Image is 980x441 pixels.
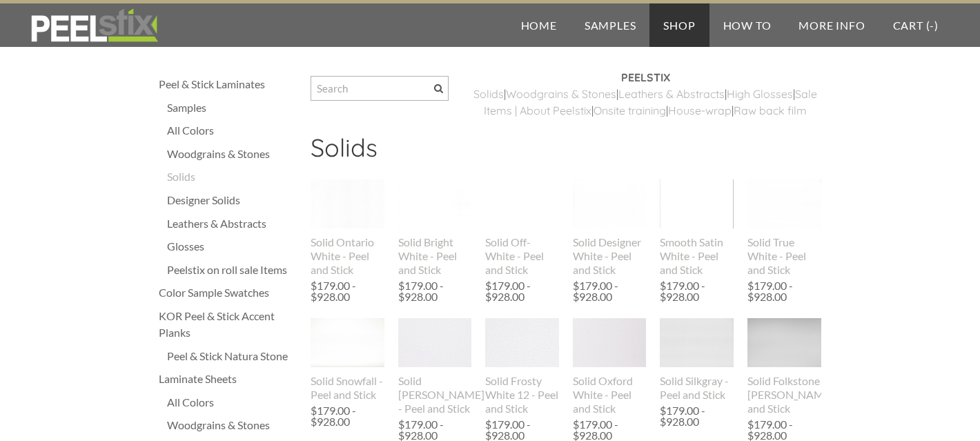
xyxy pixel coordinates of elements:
div: $179.00 - $928.00 [747,419,818,441]
a: Leathers & Abstracts [167,215,297,232]
div: $179.00 - $928.00 [747,280,818,302]
img: s832171791223022656_p560_i1_w250.jpeg [485,318,559,367]
div: Solid Oxford White - Peel and Stick [573,374,647,415]
a: s [611,87,616,101]
span: | [666,104,668,117]
img: s832171791223022656_p817_i1_w640.jpeg [660,318,734,367]
div: Solid Bright White - Peel and Stick [398,235,472,277]
img: s832171791223022656_p836_i2_w601.png [660,157,734,252]
a: Raw back film [734,104,807,117]
h2: Solids [311,133,821,173]
a: How To [709,3,785,47]
a: Home [507,3,571,47]
a: Woodgrains & Stones [167,146,297,162]
a: Glosses [167,238,297,255]
a: Cart (-) [879,3,952,47]
span: | [591,104,594,117]
div: Solid Designer White - Peel and Stick [573,235,647,277]
div: $179.00 - $928.00 [311,405,381,427]
a: Solid True White - Peel and Stick [747,179,821,276]
span: | [732,104,734,117]
img: s832171791223022656_p941_i1_w2048.jpeg [747,318,821,367]
a: Peel & Stick Laminates [159,76,297,92]
a: Color Sample Swatches [159,284,297,301]
img: s832171791223022656_p819_i2_w2048.jpeg [311,179,384,228]
div: Solid True White - Peel and Stick [747,235,821,277]
a: Samples [167,99,297,116]
a: Solid Oxford White - Peel and Stick [573,318,647,415]
strong: PEELSTIX [621,70,670,84]
div: $179.00 - $928.00 [573,280,643,302]
div: Solid Folkstone [PERSON_NAME] and Stick [747,374,821,415]
a: Peelstix on roll sale Items [167,262,297,278]
a: Leathers & Abstract [618,87,719,101]
a: All Colors [167,122,297,139]
a: Solid Bright White - Peel and Stick [398,179,472,276]
img: s832171791223022656_p556_i1_w400.jpeg [398,318,472,367]
div: $179.00 - $928.00 [660,280,730,302]
div: Solid [PERSON_NAME] - Peel and Stick [398,374,472,415]
div: $179.00 - $928.00 [660,405,730,427]
a: Shop [649,3,709,47]
span: | [793,87,795,101]
a: Smooth Satin White - Peel and Stick [660,179,734,276]
div: $179.00 - $928.00 [311,280,381,302]
div: $179.00 - $928.00 [398,280,469,302]
span: | [616,87,618,101]
div: Solid Frosty White 12 - Peel and Stick [485,374,559,415]
img: s832171791223022656_p559_i1_w400.jpeg [573,179,647,228]
img: s832171791223022656_p888_i1_w2048.jpeg [311,318,384,367]
a: Solid Silkgray - Peel and Stick [660,318,734,401]
div: Solid Silkgray - Peel and Stick [660,374,734,402]
a: Solid Designer White - Peel and Stick [573,179,647,276]
a: Solid Folkstone [PERSON_NAME] and Stick [747,318,821,415]
a: Solid Ontario White - Peel and Stick [311,179,384,276]
img: s832171791223022656_p567_i1_w400.jpeg [573,318,647,367]
div: $179.00 - $928.00 [485,419,556,441]
a: Solids [167,168,297,185]
span: Search [434,84,443,93]
a: Onsite training [594,104,666,117]
a: KOR Peel & Stick Accent Planks [159,308,297,341]
a: Solid Frosty White 12 - Peel and Stick [485,318,559,415]
div: Smooth Satin White - Peel and Stick [660,235,734,277]
span: - [930,19,934,32]
a: House-wrap [668,104,732,117]
input: Search [311,76,449,101]
div: $179.00 - $928.00 [398,419,469,441]
div: Solid Snowfall - Peel and Stick [311,374,384,402]
a: Woodgrains & Stone [506,87,611,101]
div: Solid Off-White - Peel and Stick [485,235,559,277]
a: Woodgrains & Stones [167,417,297,433]
div: $179.00 - $928.00 [485,280,556,302]
a: Designer Solids [167,192,297,208]
img: REFACE SUPPLIES [28,8,161,43]
a: Solid Off-White - Peel and Stick [485,179,559,276]
a: Samples [571,3,650,47]
a: High Glosses [727,87,793,101]
a: All Colors [167,394,297,411]
a: ​Solids [473,87,504,101]
img: s832171791223022656_p784_i1_w640.jpeg [485,157,559,253]
span: | [504,87,506,101]
a: More Info [785,3,879,47]
a: Peel & Stick Natura Stone [167,348,297,364]
div: Solid Ontario White - Peel and Stick [311,235,384,277]
a: Solid Snowfall - Peel and Stick [311,318,384,401]
a: Laminate Sheets [159,371,297,387]
a: s [719,87,725,101]
img: s832171791223022656_p923_i1_w2048.jpeg [398,179,472,228]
